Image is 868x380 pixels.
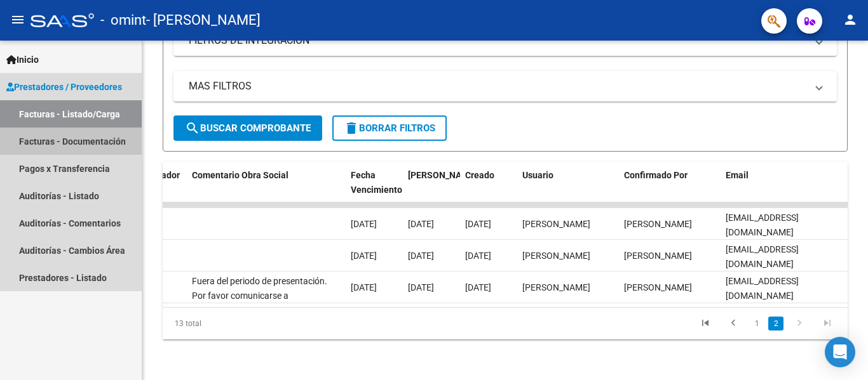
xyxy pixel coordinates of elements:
[173,115,322,141] button: Buscar Comprobante
[185,121,200,136] mat-icon: search
[747,313,766,334] li: page 1
[6,80,122,94] span: Prestadores / Proveedores
[749,317,764,331] a: 1
[843,12,858,27] mat-icon: person
[522,251,590,261] span: [PERSON_NAME]
[346,162,403,218] datatable-header-cell: Fecha Vencimiento
[726,276,799,301] span: [EMAIL_ADDRESS][DOMAIN_NAME]
[726,170,749,180] span: Email
[693,317,717,331] a: go to first page
[6,53,39,67] span: Inicio
[465,219,491,229] span: [DATE]
[726,244,799,269] span: [EMAIL_ADDRESS][DOMAIN_NAME]
[721,162,848,218] datatable-header-cell: Email
[768,317,783,331] a: 2
[408,170,477,180] span: [PERSON_NAME]
[465,170,494,180] span: Creado
[344,121,359,136] mat-icon: delete
[721,317,745,331] a: go to previous page
[351,219,377,229] span: [DATE]
[408,282,434,292] span: [DATE]
[815,317,839,331] a: go to last page
[624,251,692,261] span: [PERSON_NAME]
[522,282,590,292] span: [PERSON_NAME]
[192,170,288,180] span: Comentario Obra Social
[787,317,811,331] a: go to next page
[332,115,447,141] button: Borrar Filtros
[173,25,837,56] mat-expansion-panel-header: FILTROS DE INTEGRACION
[189,34,806,48] mat-panel-title: FILTROS DE INTEGRACION
[173,71,837,102] mat-expansion-panel-header: MAS FILTROS
[766,313,785,334] li: page 2
[351,251,377,261] span: [DATE]
[351,282,377,292] span: [DATE]
[624,282,692,292] span: [PERSON_NAME]
[187,162,346,218] datatable-header-cell: Comentario Obra Social
[146,6,261,34] span: - [PERSON_NAME]
[408,251,434,261] span: [DATE]
[624,170,688,180] span: Confirmado Por
[517,162,619,218] datatable-header-cell: Usuario
[825,337,855,367] div: Open Intercom Messenger
[100,6,146,34] span: - omint
[624,219,692,229] span: [PERSON_NAME]
[163,308,297,339] div: 13 total
[522,219,590,229] span: [PERSON_NAME]
[726,213,799,237] span: [EMAIL_ADDRESS][DOMAIN_NAME]
[465,251,491,261] span: [DATE]
[403,162,460,218] datatable-header-cell: Fecha Confimado
[10,12,25,27] mat-icon: menu
[185,122,311,134] span: Buscar Comprobante
[189,79,806,93] mat-panel-title: MAS FILTROS
[408,219,434,229] span: [DATE]
[460,162,517,218] datatable-header-cell: Creado
[351,170,402,195] span: Fecha Vencimiento
[619,162,721,218] datatable-header-cell: Confirmado Por
[344,122,435,134] span: Borrar Filtros
[465,282,491,292] span: [DATE]
[522,170,553,180] span: Usuario
[192,276,333,315] span: Fuera del periodo de presentación. Por favor comunicarse a [EMAIL_ADDRESS][DOMAIN_NAME]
